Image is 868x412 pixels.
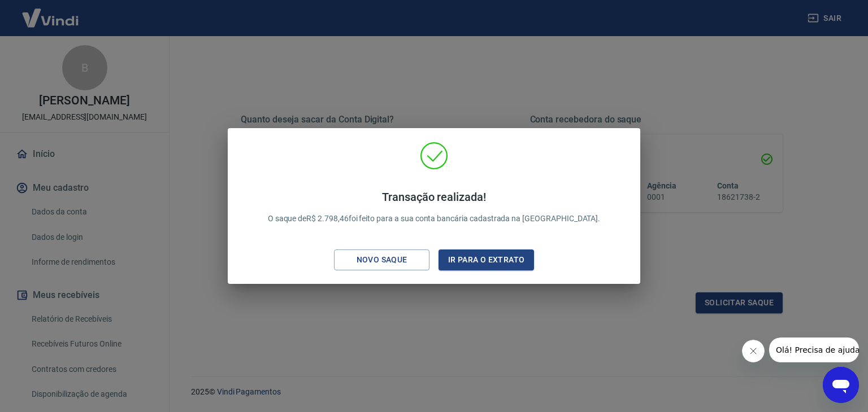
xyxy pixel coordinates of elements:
button: Ir para o extrato [439,249,534,270]
span: Olá! Precisa de ajuda? [7,8,95,17]
h4: Transação realizada! [268,190,601,204]
p: O saque de R$ 2.798,46 foi feito para a sua conta bancária cadastrada na [GEOGRAPHIC_DATA]. [268,190,601,225]
iframe: Fechar mensagem [742,340,765,362]
iframe: Mensagem da empresa [769,338,859,362]
iframe: Botão para abrir a janela de mensagens [823,367,859,403]
button: Novo saque [334,249,429,270]
div: Novo saque [343,253,421,267]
